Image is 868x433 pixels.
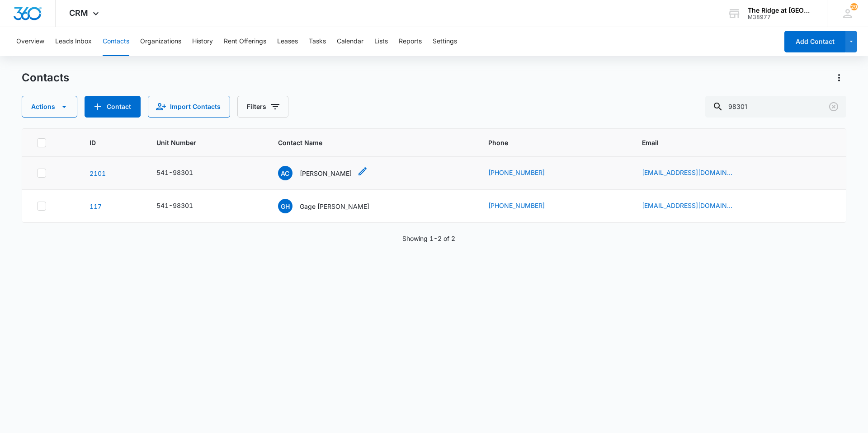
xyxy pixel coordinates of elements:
button: Settings [433,27,457,56]
button: Actions [832,71,846,85]
button: Leases [277,27,298,56]
span: Phone [488,138,607,147]
button: Organizations [140,27,181,56]
a: [EMAIL_ADDRESS][DOMAIN_NAME] [642,201,732,210]
button: Filters [237,96,288,118]
button: Import Contacts [148,96,230,118]
h1: Contacts [22,71,69,85]
a: [PHONE_NUMBER] [488,201,545,210]
button: History [192,27,213,56]
button: Overview [16,27,44,56]
div: Contact Name - Gage Hundertmark - Select to Edit Field [278,199,386,213]
span: Contact Name [278,138,453,147]
button: Leads Inbox [55,27,92,56]
button: Calendar [337,27,363,56]
span: ID [90,138,122,147]
button: Tasks [309,27,326,56]
div: Email - drecis3103@gmail.com - Select to Edit Field [642,168,749,179]
a: [PHONE_NUMBER] [488,168,545,177]
div: 541-98301 [156,201,193,210]
span: AC [278,166,292,180]
p: Gage [PERSON_NAME] [300,202,369,211]
button: Reports [399,27,422,56]
span: CRM [69,8,88,18]
p: [PERSON_NAME] [300,169,352,178]
div: Email - meta100mark@yahoo.com - Select to Edit Field [642,201,749,212]
span: 29 [850,3,858,10]
button: Contacts [103,27,129,56]
button: Lists [374,27,388,56]
div: 541-98301 [156,168,193,177]
div: Unit Number - 541-98301 - Select to Edit Field [156,201,209,212]
div: account name [748,7,814,14]
div: account id [748,14,814,20]
input: Search Contacts [705,96,846,118]
button: Rent Offerings [224,27,266,56]
span: Email [642,138,818,147]
span: Unit Number [156,138,256,147]
a: Navigate to contact details page for Gage Hundertmark [90,202,102,210]
a: [EMAIL_ADDRESS][DOMAIN_NAME] [642,168,732,177]
span: GH [278,199,292,213]
button: Clear [826,99,841,114]
div: Phone - (951) 970-3440 - Select to Edit Field [488,201,561,212]
div: Contact Name - Andrea Cisneroz - Select to Edit Field [278,166,368,180]
div: Unit Number - 541-98301 - Select to Edit Field [156,168,209,179]
button: Add Contact [85,96,141,118]
a: Navigate to contact details page for Andrea Cisneroz [90,169,106,177]
button: Actions [22,96,77,118]
div: notifications count [850,3,858,10]
button: Add Contact [784,31,845,52]
p: Showing 1-2 of 2 [402,234,455,243]
div: Phone - (720) 979-3449 - Select to Edit Field [488,168,561,179]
